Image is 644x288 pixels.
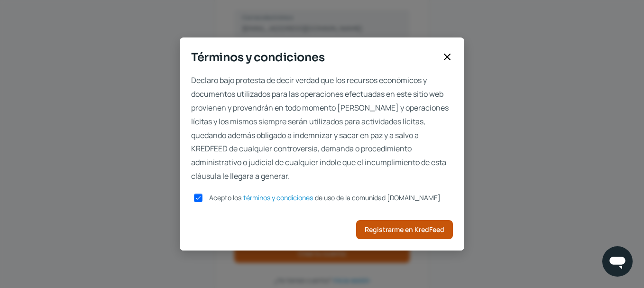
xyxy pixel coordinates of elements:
[209,193,241,202] span: Acepto los
[365,226,444,233] span: Registrarme en KredFeed
[608,252,627,271] img: chatIcon
[191,49,438,66] span: Términos y condiciones
[243,195,313,201] a: términos y condiciones
[191,74,453,183] span: Declaro bajo protesta de decir verdad que los recursos económicos y documentos utilizados para la...
[356,220,453,239] button: Registrarme en KredFeed
[315,193,441,202] span: de uso de la comunidad [DOMAIN_NAME]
